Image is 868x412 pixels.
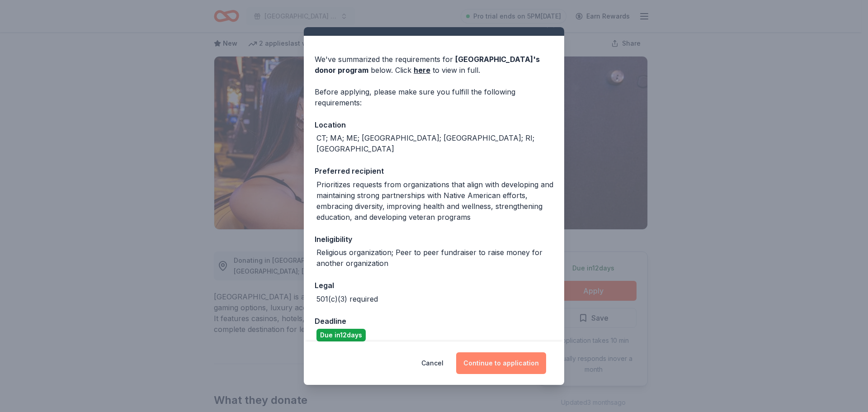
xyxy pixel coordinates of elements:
div: Due in 12 days [316,329,366,341]
div: Location [315,119,553,131]
div: Deadline [315,315,553,327]
div: Before applying, please make sure you fulfill the following requirements: [315,86,553,108]
a: here [414,65,430,76]
div: Ineligibility [315,233,553,245]
div: Preferred recipient [315,165,553,177]
div: CT; MA; ME; [GEOGRAPHIC_DATA]; [GEOGRAPHIC_DATA]; RI; [GEOGRAPHIC_DATA] [316,133,553,154]
button: Continue to application [456,352,546,374]
div: Religious organization; Peer to peer fundraiser to raise money for another organization [316,247,553,269]
div: 501(c)(3) required [316,294,378,304]
div: Prioritizes requests from organizations that align with developing and maintaining strong partner... [316,179,553,223]
div: Legal [315,279,553,291]
div: We've summarized the requirements for below. Click to view in full. [315,54,553,76]
button: Cancel [421,352,443,374]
